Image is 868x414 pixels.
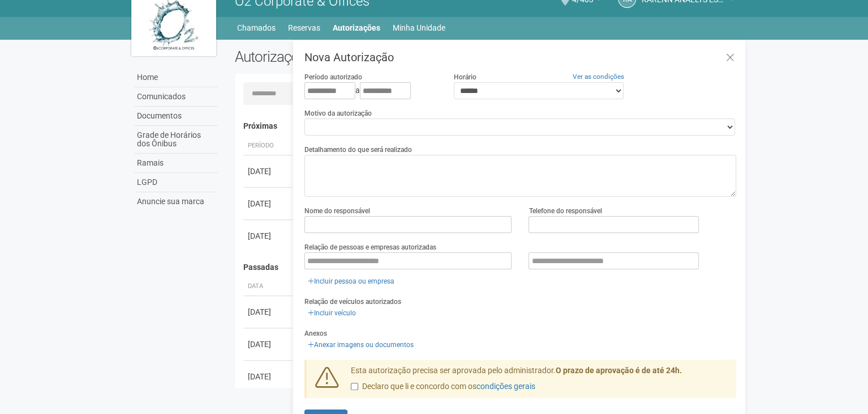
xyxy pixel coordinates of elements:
[248,339,290,350] div: [DATE]
[333,20,380,36] a: Autorizações
[304,206,370,216] label: Nome do responsável
[134,87,218,107] a: Comunicados
[556,366,682,375] strong: O prazo de aprovação é de até 24h.
[304,82,437,99] div: a
[248,166,290,177] div: [DATE]
[243,277,294,296] th: Data
[304,145,412,155] label: Detalhamento do que será realizado
[304,72,362,82] label: Período autorizado
[573,73,624,81] a: Ver as condições
[134,173,218,192] a: LGPD
[393,20,445,36] a: Minha Unidade
[304,339,417,351] a: Anexar imagens ou documentos
[235,48,477,65] h2: Autorizações
[304,242,436,252] label: Relação de pessoas e empresas autorizadas
[134,107,218,126] a: Documentos
[476,382,535,391] a: condições gerais
[243,122,728,130] h4: Próximas
[304,275,398,288] a: Incluir pessoa ou empresa
[288,20,320,36] a: Reservas
[248,198,290,209] div: [DATE]
[454,72,476,82] label: Horário
[237,20,276,36] a: Chamados
[134,192,218,211] a: Anuncie sua marca
[351,383,358,390] input: Declaro que li e concordo com oscondições gerais
[134,68,218,87] a: Home
[243,137,294,155] th: Período
[304,328,327,339] label: Anexos
[248,230,290,242] div: [DATE]
[248,371,290,382] div: [DATE]
[528,206,601,216] label: Telefone do responsável
[304,297,401,307] label: Relação de veículos autorizados
[304,108,372,119] label: Motivo da autorização
[351,381,535,392] label: Declaro que li e concordo com os
[243,263,728,272] h4: Passadas
[134,154,218,173] a: Ramais
[304,307,359,319] a: Incluir veículo
[134,126,218,154] a: Grade de Horários dos Ônibus
[342,365,736,398] div: Esta autorização precisa ser aprovada pelo administrador.
[248,306,290,318] div: [DATE]
[304,52,736,63] h3: Nova Autorização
